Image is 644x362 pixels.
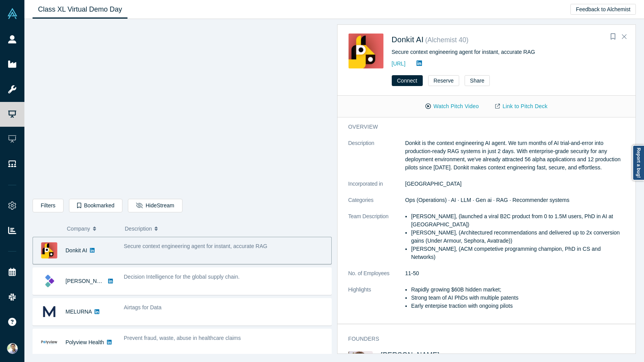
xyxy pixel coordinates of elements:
[348,33,384,69] img: Donkit AI's Logo
[405,197,570,203] span: Ops (Operations) · AI · LLM · Gen ai · RAG · Recommender systems
[33,0,127,19] a: Class XL Virtual Demo Day
[65,309,92,315] a: MELURNA
[41,303,57,320] img: MELURNA's Logo
[411,229,625,245] li: [PERSON_NAME], (Architectured recommendations and delivered up to 2x conversion gains (Under Armo...
[65,278,110,284] a: [PERSON_NAME]
[411,212,625,229] li: [PERSON_NAME], (launched a viral B2C product from 0 to 1.5M users, PhD in AI at [GEOGRAPHIC_DATA])
[411,245,625,261] li: [PERSON_NAME], (ACM competetive programming champion, PhD in CS and Networks)
[7,343,18,354] img: Ravi Belani's Account
[41,334,57,350] img: Polyview Health's Logo
[125,221,152,237] span: Description
[428,75,459,86] button: Reserve
[128,199,182,212] button: HideStream
[392,48,625,56] div: Secure context engineering agent for instant, accurate RAG
[425,36,468,44] small: ( Alchemist 40 )
[570,4,636,15] button: Feedback to Alchemist
[41,242,57,259] img: Donkit AI's Logo
[348,269,405,286] dt: No. of Employees
[348,139,405,180] dt: Description
[124,335,241,341] span: Prevent fraud, waste, abuse in healthcare claims
[392,60,406,67] a: [URL]
[348,335,614,343] h3: Founders
[33,25,331,193] iframe: Alchemist Class XL Demo Day: Vault
[632,145,644,181] a: Report a bug!
[487,100,556,113] a: Link to Pitch Deck
[348,286,405,318] dt: Highlights
[405,269,625,278] dd: 11-50
[608,31,618,42] button: Bookmark
[41,273,57,289] img: Kimaru AI's Logo
[411,286,625,294] li: Rapidly growing $60B hidden market;
[411,302,625,310] li: Early enterpise traction with ongoing pilots
[67,221,117,237] button: Company
[405,139,625,172] p: Donkit is the context engineering AI agent. We turn months of AI trial-and-error into production-...
[124,304,162,310] span: Airtags for Data
[67,221,90,237] span: Company
[125,221,326,237] button: Description
[348,123,614,131] h3: overview
[392,75,423,86] button: Connect
[618,31,630,43] button: Close
[465,75,490,86] button: Share
[381,351,440,359] a: [PERSON_NAME]
[348,196,405,212] dt: Categories
[348,212,405,269] dt: Team Description
[33,199,64,212] button: Filters
[348,180,405,196] dt: Incorporated in
[405,180,625,188] dd: [GEOGRAPHIC_DATA]
[124,274,240,280] span: Decision Intelligence for the global supply chain.
[392,35,424,44] a: Donkit AI
[65,247,87,253] a: Donkit AI
[7,8,18,19] img: Alchemist Vault Logo
[124,243,267,249] span: Secure context engineering agent for instant, accurate RAG
[417,100,487,113] button: Watch Pitch Video
[65,339,104,345] a: Polyview Health
[411,294,625,302] li: Strong team of AI PhDs with multiple patents
[69,199,122,212] button: Bookmarked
